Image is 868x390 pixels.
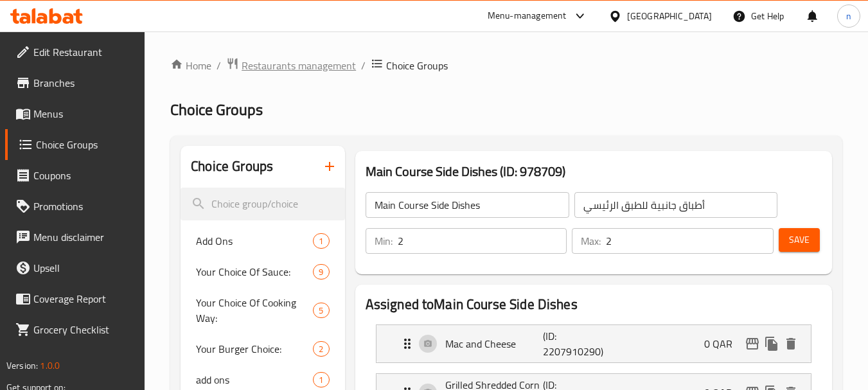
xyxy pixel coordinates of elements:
span: Edit Restaurant [33,44,135,60]
button: Save [779,228,820,252]
div: Menu-management [488,8,567,24]
span: Promotions [33,199,135,214]
p: Min: [375,233,393,249]
span: Restaurants management [242,58,356,73]
span: 2 [314,343,328,355]
a: Choice Groups [5,129,145,160]
button: edit [743,334,762,353]
li: / [217,58,221,73]
a: Upsell [5,253,145,283]
span: 9 [314,266,328,278]
div: Choices [313,303,329,318]
h2: Choice Groups [191,157,273,176]
a: Coverage Report [5,283,145,314]
span: Menu disclaimer [33,229,135,245]
span: 1 [314,235,328,247]
span: Coupons [33,168,135,183]
span: n [846,9,851,23]
button: duplicate [762,334,781,353]
h2: Assigned to Main Course Side Dishes [366,295,822,314]
span: Menus [33,106,135,121]
span: Choice Groups [386,58,448,73]
a: Home [170,58,211,73]
span: Coverage Report [33,291,135,306]
span: Grocery Checklist [33,322,135,337]
div: Your Choice Of Cooking Way:5 [181,287,344,333]
div: Choices [313,264,329,279]
span: 1.0.0 [40,357,60,374]
div: Choices [313,233,329,249]
span: Choice Groups [170,95,263,124]
li: / [361,58,366,73]
span: add ons [196,372,313,387]
span: 5 [314,305,328,317]
p: Mac and Cheese [445,336,544,351]
div: Choices [313,341,329,357]
a: Branches [5,67,145,98]
span: Choice Groups [36,137,135,152]
span: Add Ons [196,233,313,249]
div: Choices [313,372,329,387]
span: Your Burger Choice: [196,341,313,357]
li: Expand [366,319,822,368]
span: Branches [33,75,135,91]
div: Add Ons1 [181,226,344,256]
div: Expand [376,325,811,362]
span: Upsell [33,260,135,276]
a: Edit Restaurant [5,37,145,67]
a: Menus [5,98,145,129]
a: Menu disclaimer [5,222,145,253]
span: Your Choice Of Cooking Way: [196,295,313,326]
input: search [181,188,344,220]
span: Version: [6,357,38,374]
button: delete [781,334,801,353]
h3: Main Course Side Dishes (ID: 978709) [366,161,822,182]
p: Max: [581,233,601,249]
a: Coupons [5,160,145,191]
div: Your Burger Choice:2 [181,333,344,364]
nav: breadcrumb [170,57,842,74]
p: (ID: 2207910290) [543,328,608,359]
a: Grocery Checklist [5,314,145,345]
span: Save [789,232,810,248]
div: [GEOGRAPHIC_DATA] [627,9,712,23]
span: 1 [314,374,328,386]
a: Restaurants management [226,57,356,74]
span: Your Choice Of Sauce: [196,264,313,279]
a: Promotions [5,191,145,222]
div: Your Choice Of Sauce:9 [181,256,344,287]
p: 0 QAR [704,336,743,351]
